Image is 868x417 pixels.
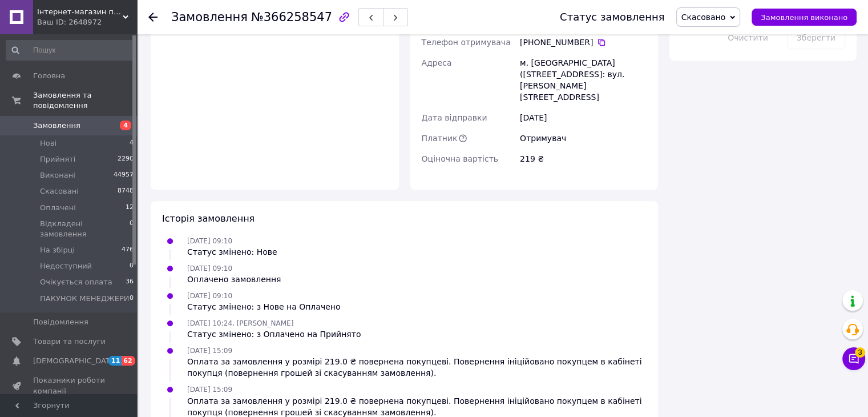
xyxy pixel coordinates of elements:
[118,186,134,197] span: 8748
[126,277,134,287] span: 36
[422,113,487,122] span: Дата відправки
[37,7,123,17] span: Інтернет-магазин підгузників та побутової хімії VIKI Home
[40,245,75,255] span: На збірці
[33,336,106,347] span: Товари та послуги
[251,10,332,24] span: №366258547
[187,301,340,312] div: Статус змінено: з Нове на Оплачено
[187,292,232,300] span: [DATE] 09:10
[33,317,88,327] span: Повідомлення
[126,203,134,213] span: 12
[6,40,135,61] input: Пошук
[114,170,134,181] span: 44957
[37,17,137,27] div: Ваш ID: 2648972
[148,11,158,23] div: Повернутися назад
[130,261,134,271] span: 0
[422,58,452,67] span: Адреса
[752,9,857,26] button: Замовлення виконано
[422,134,458,143] span: Платник
[187,356,647,379] div: Оплата за замовлення у розмірі 219.0 ₴ повернена покупцеві. Повернення ініційовано покупцем в каб...
[681,13,726,22] span: Скасовано
[33,375,106,396] span: Показники роботи компанії
[422,154,498,163] span: Оціночна вартість
[130,219,134,239] span: 0
[560,11,665,23] div: Статус замовлення
[187,264,232,272] span: [DATE] 09:10
[842,347,865,370] button: Чат з покупцем3
[122,245,134,255] span: 476
[130,138,134,149] span: 4
[518,128,649,149] div: Отримувач
[187,319,293,327] span: [DATE] 10:24, [PERSON_NAME]
[40,186,79,197] span: Скасовані
[518,149,649,169] div: 219 ₴
[33,90,137,111] span: Замовлення та повідомлення
[40,138,56,149] span: Нові
[120,121,131,130] span: 4
[40,277,112,287] span: Очікується оплата
[761,13,847,22] span: Замовлення виконано
[518,53,649,107] div: м. [GEOGRAPHIC_DATA] ([STREET_ADDRESS]: вул. [PERSON_NAME][STREET_ADDRESS]
[40,219,130,239] span: Відкладені замовлення
[518,107,649,128] div: [DATE]
[855,347,865,358] span: 3
[40,203,76,213] span: Оплачені
[40,294,130,304] span: ПАКУНОК МЕНЕДЖЕРИ
[108,356,122,366] span: 11
[187,274,281,285] div: Оплачено замовлення
[187,328,361,340] div: Статус змінено: з Оплачено на Прийнято
[162,213,255,224] span: Історія замовлення
[422,38,511,47] span: Телефон отримувача
[187,246,277,258] div: Статус змінено: Нове
[40,170,75,181] span: Виконані
[33,71,65,81] span: Головна
[40,261,92,271] span: Недоступний
[171,10,248,24] span: Замовлення
[33,356,118,366] span: [DEMOGRAPHIC_DATA]
[40,154,75,165] span: Прийняті
[130,294,134,304] span: 0
[33,121,80,131] span: Замовлення
[187,347,232,355] span: [DATE] 15:09
[187,386,232,394] span: [DATE] 15:09
[118,154,134,165] span: 2290
[187,237,232,245] span: [DATE] 09:10
[520,37,647,48] div: [PHONE_NUMBER]
[122,356,135,366] span: 62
